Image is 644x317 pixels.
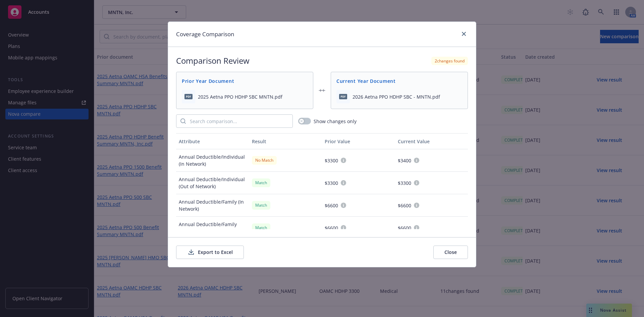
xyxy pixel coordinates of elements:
span: $6600 [398,202,411,209]
div: Match [252,178,270,187]
input: Search comparison... [186,115,292,127]
div: Current Value [398,138,466,145]
span: 2025 Aetna PPO HDHP SBC MNTN.pdf [198,93,282,100]
span: $3400 [398,157,411,164]
div: Match [252,223,270,232]
span: $6600 [398,224,411,231]
span: Show changes only [314,118,357,125]
button: Close [433,246,468,259]
button: Current Value [395,133,468,149]
div: Annual Deductible/Family (Out of Network) [176,217,249,239]
div: Result [252,138,320,145]
div: Annual Deductible/Individual (Out of Network) [176,172,249,194]
span: $3300 [325,157,338,164]
a: close [460,30,468,38]
span: $6600 [325,202,338,209]
div: No Match [252,156,277,164]
svg: Search [180,118,186,124]
span: Prior Year Document [182,77,308,85]
div: Annual Deductible/Family (In Network) [176,194,249,217]
h1: Coverage Comparison [176,30,234,39]
span: Current Year Document [336,77,462,85]
span: 2026 Aetna PPO HDHP SBC - MNTN.pdf [353,93,440,100]
span: $3300 [398,179,411,187]
button: Result [249,133,322,149]
button: Export to Excel [176,246,244,259]
div: Match [252,201,270,209]
h2: Comparison Review [176,55,250,66]
div: 2 changes found [431,57,468,65]
span: $6600 [325,224,338,231]
div: Prior Value [325,138,392,145]
button: Attribute [176,133,249,149]
div: Annual Deductible/Individual (In Network) [176,149,249,172]
span: $3300 [325,179,338,187]
div: Attribute [179,138,247,145]
button: Prior Value [322,133,395,149]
